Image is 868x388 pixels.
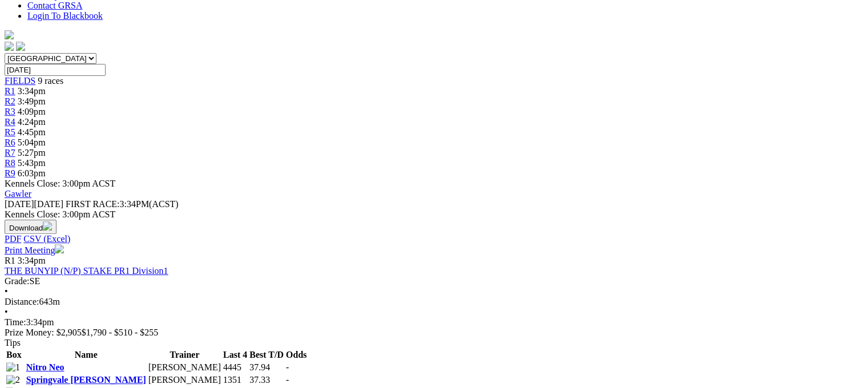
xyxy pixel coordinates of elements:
a: PDF [5,234,21,244]
div: Prize Money: $2,905 [5,328,863,338]
a: Contact GRSA [27,1,82,10]
span: - [286,362,289,372]
td: 1351 [223,374,248,386]
a: R6 [5,138,15,147]
span: $1,790 - $510 - $255 [82,328,159,337]
a: R5 [5,127,15,137]
span: [DATE] [5,199,63,209]
span: 9 races [38,76,63,86]
span: Grade: [5,276,30,286]
th: Best T/D [249,349,284,361]
a: R1 [5,86,15,96]
a: Print Meeting [5,245,64,255]
th: Trainer [148,349,221,361]
td: 4445 [223,362,248,373]
span: 5:04pm [18,138,46,147]
a: THE BUNYIP (N/P) STAKE PR1 Division1 [5,266,168,276]
span: 3:49pm [18,96,46,106]
span: 5:27pm [18,148,46,157]
button: Download [5,220,56,234]
a: R9 [5,168,15,178]
span: • [5,307,8,317]
div: 3:34pm [5,317,863,328]
span: FIRST RACE: [66,199,119,209]
a: CSV (Excel) [23,234,70,244]
img: twitter.svg [16,42,25,51]
span: 3:34pm [18,256,46,265]
span: Time: [5,317,26,327]
img: 2 [6,375,20,385]
span: 4:24pm [18,117,46,127]
div: Download [5,234,863,244]
td: 37.33 [249,374,284,386]
input: Select date [5,64,106,76]
th: Last 4 [223,349,248,361]
span: Distance: [5,297,39,306]
span: 4:09pm [18,107,46,116]
a: Gawler [5,189,31,199]
a: FIELDS [5,76,35,86]
span: Kennels Close: 3:00pm ACST [5,179,115,188]
th: Odds [285,349,307,361]
a: R7 [5,148,15,157]
img: printer.svg [55,244,64,253]
span: 6:03pm [18,168,46,178]
td: 37.94 [249,362,284,373]
span: 3:34pm [18,86,46,96]
img: facebook.svg [5,42,14,51]
span: 5:43pm [18,158,46,168]
a: R4 [5,117,15,127]
span: R1 [5,256,15,265]
div: 643m [5,297,863,307]
th: Name [26,349,147,361]
div: SE [5,276,863,286]
td: [PERSON_NAME] [148,362,221,373]
span: • [5,286,8,296]
img: 1 [6,362,20,373]
span: - [286,375,289,385]
span: Box [6,350,22,359]
div: Kennels Close: 3:00pm ACST [5,209,863,220]
img: download.svg [43,221,52,231]
span: [DATE] [5,199,34,209]
span: 3:34PM(ACST) [66,199,179,209]
a: Nitro Neo [26,362,64,372]
span: 4:45pm [18,127,46,137]
img: logo-grsa-white.png [5,30,14,39]
td: [PERSON_NAME] [148,374,221,386]
a: Springvale [PERSON_NAME] [26,375,146,385]
a: R3 [5,107,15,116]
a: R8 [5,158,15,168]
a: Login To Blackbook [27,11,103,21]
span: Tips [5,338,21,347]
a: R2 [5,96,15,106]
